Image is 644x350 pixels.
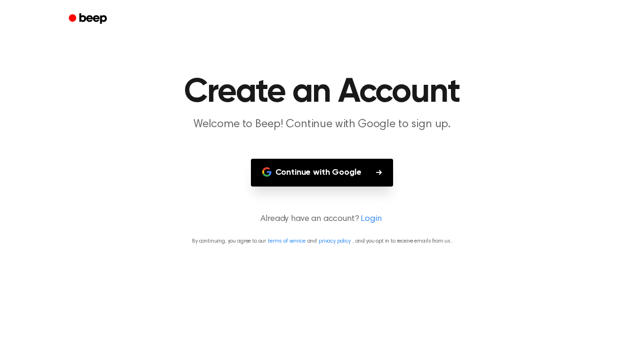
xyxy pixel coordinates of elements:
[319,238,351,244] a: privacy policy
[11,213,633,226] p: Already have an account?
[268,238,305,244] a: terms of service
[11,237,633,245] p: By continuing, you agree to our and , and you opt in to receive emails from us.
[251,159,394,187] button: Continue with Google
[361,213,381,226] a: Login
[81,75,563,109] h1: Create an Account
[141,117,503,132] p: Welcome to Beep! Continue with Google to sign up.
[62,10,115,28] a: Beep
